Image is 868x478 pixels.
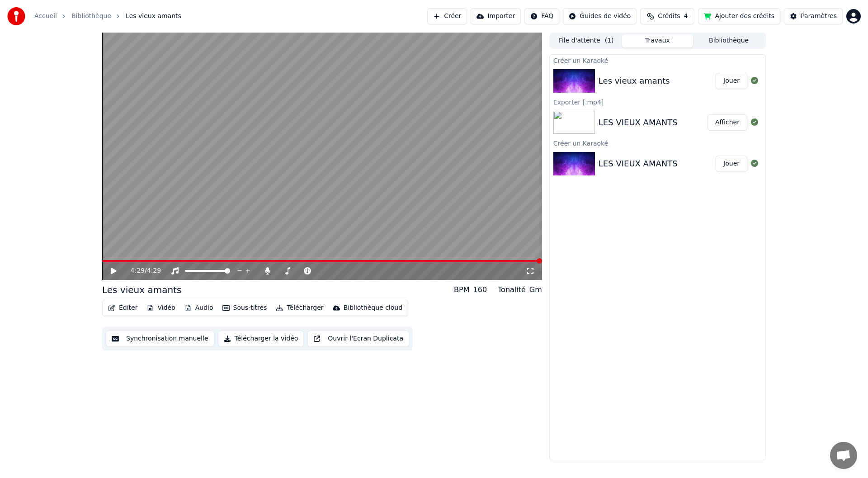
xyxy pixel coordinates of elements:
[529,284,542,295] div: Gm
[550,96,765,107] div: Exporter [.mp4]
[801,12,837,21] div: Paramètres
[716,156,747,172] button: Jouer
[698,8,780,24] button: Ajouter des crédits
[599,116,678,129] div: LES VIEUX AMANTS
[498,284,526,295] div: Tonalité
[219,302,271,314] button: Sous-titres
[143,302,179,314] button: Vidéo
[684,12,688,21] span: 4
[471,8,521,24] button: Importer
[104,302,141,314] button: Éditer
[550,137,765,148] div: Créer un Karaoké
[473,284,487,295] div: 160
[102,284,181,296] div: Les vieux amants
[454,284,469,295] div: BPM
[344,303,402,312] div: Bibliothèque cloud
[784,8,843,24] button: Paramètres
[131,266,152,275] div: /
[147,266,161,275] span: 4:29
[34,12,181,21] nav: breadcrumb
[106,331,214,347] button: Synchronisation manuelle
[605,36,614,45] span: ( 1 )
[7,7,25,25] img: youka
[693,34,764,47] button: Bibliothèque
[131,266,145,275] span: 4:29
[126,12,181,21] span: Les vieux amants
[218,331,304,347] button: Télécharger la vidéo
[599,75,670,87] div: Les vieux amants
[307,331,409,347] button: Ouvrir l'Ecran Duplicata
[71,12,111,21] a: Bibliothèque
[599,157,678,170] div: LES VIEUX AMANTS
[830,442,857,469] div: Ouvrir le chat
[708,114,747,131] button: Afficher
[181,302,217,314] button: Audio
[551,34,622,47] button: File d'attente
[716,73,747,89] button: Jouer
[658,12,680,21] span: Crédits
[640,8,694,24] button: Crédits4
[563,8,637,24] button: Guides de vidéo
[427,8,467,24] button: Créer
[524,8,559,24] button: FAQ
[622,34,693,47] button: Travaux
[34,12,57,21] a: Accueil
[272,302,327,314] button: Télécharger
[550,55,765,66] div: Créer un Karaoké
